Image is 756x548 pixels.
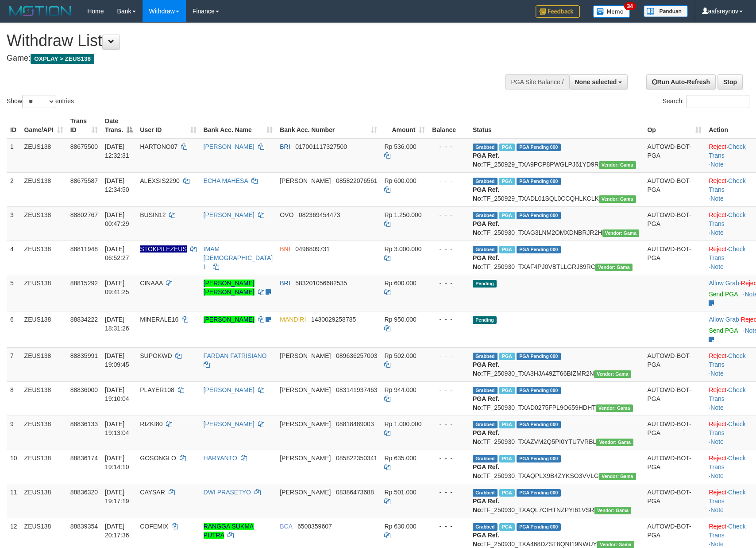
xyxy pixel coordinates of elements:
th: Amount: activate to sort column ascending [381,113,428,138]
img: panduan.png [644,5,688,17]
span: [PERSON_NAME] [280,455,331,462]
span: Copy 08386473688 to clipboard [336,489,374,496]
span: Vendor URL: https://trx31.1velocity.biz [595,264,633,271]
button: None selected [569,74,628,89]
span: Vendor URL: https://trx31.1velocity.biz [599,195,636,203]
span: Copy 089636257003 to clipboard [336,352,377,359]
a: Check Trans [709,352,745,368]
b: PGA Ref. No: [473,186,499,202]
span: Marked by aafpengsreynich [499,421,515,428]
th: Bank Acc. Name: activate to sort column ascending [200,113,277,138]
span: Grabbed [473,489,498,497]
span: [DATE] 19:17:19 [105,489,129,505]
a: Reject [709,489,726,496]
span: Pending [473,280,497,288]
span: RIZKI80 [140,420,162,428]
th: Bank Acc. Number: activate to sort column ascending [276,113,381,138]
span: [DATE] 00:47:29 [105,211,129,227]
span: Marked by aaftrukkakada [499,144,515,151]
a: Send PGA [709,291,737,298]
div: - - - [432,142,466,151]
span: Grabbed [473,421,498,428]
span: BRI [280,143,290,150]
span: Grabbed [473,144,498,151]
td: TF_250930_TXAQPLX9B4ZYKSO3VVLG [469,450,644,484]
span: Marked by aafsolysreylen [499,523,515,531]
span: PGA Pending [517,489,561,497]
span: BRI [280,280,290,287]
span: 88802767 [70,211,98,218]
span: PGA Pending [517,353,561,360]
span: CAYSAR [140,489,165,496]
td: ZEUS138 [21,311,67,347]
b: PGA Ref. No: [473,152,499,168]
span: Nama rekening ada tanda titik/strip, harap diedit [140,245,187,253]
a: Check Trans [709,489,745,505]
td: 9 [7,416,21,450]
td: TF_250929_TXA9PCP8PWGLPJ61YD9R [469,138,644,173]
span: Rp 1.250.000 [384,211,421,218]
span: PGA Pending [517,523,561,531]
span: PGA Pending [517,455,561,462]
td: TF_250930_TXAF4PJ0VBTLLGRJ89RC [469,241,644,275]
a: Note [710,263,724,270]
a: RANGGA SUKMA PUTRA [204,523,254,539]
span: PGA Pending [517,144,561,151]
span: [DATE] 20:17:36 [105,523,129,539]
a: [PERSON_NAME] [204,316,255,323]
span: [DATE] 19:10:04 [105,386,129,402]
td: AUTOWD-BOT-PGA [644,138,705,173]
span: 88836320 [70,489,98,496]
span: MINERALE16 [140,316,178,323]
a: IMAM [DEMOGRAPHIC_DATA] I-- [204,245,273,270]
img: Button%20Memo.svg [593,5,630,18]
span: GOSONGLO [140,455,176,462]
td: ZEUS138 [21,241,67,275]
td: ZEUS138 [21,172,67,206]
span: ALEXSIS2290 [140,177,180,184]
a: Note [710,438,724,445]
span: Grabbed [473,353,498,360]
a: Note [710,370,724,377]
span: [PERSON_NAME] [280,489,331,496]
span: Vendor URL: https://trx31.1velocity.biz [602,229,640,237]
span: Copy 0496809731 to clipboard [295,245,330,253]
span: PGA Pending [517,212,561,219]
span: Marked by aafpengsreynich [499,387,515,394]
th: Trans ID: activate to sort column ascending [67,113,101,138]
a: Send PGA [709,327,737,334]
span: None selected [575,78,617,86]
a: DWI PRASETYO [204,489,251,496]
span: Marked by aafsreyleap [499,246,515,253]
a: Note [710,161,724,168]
span: Grabbed [473,455,498,462]
span: Vendor URL: https://trx31.1velocity.biz [596,439,633,446]
span: Vendor URL: https://trx31.1velocity.biz [594,370,631,378]
span: Marked by aafpengsreynich [499,178,515,185]
td: 8 [7,381,21,416]
span: Copy 083141937463 to clipboard [336,386,377,393]
div: - - - [432,210,466,219]
span: Rp 635.000 [384,455,416,462]
a: Check Trans [709,177,745,193]
span: [DATE] 12:32:31 [105,143,129,159]
span: Vendor URL: https://trx31.1velocity.biz [596,404,633,412]
a: Check Trans [709,420,745,436]
span: 34 [624,2,636,10]
div: - - - [432,315,466,324]
td: 7 [7,347,21,381]
span: Vendor URL: https://trx31.1velocity.biz [599,161,636,169]
td: ZEUS138 [21,381,67,416]
td: 1 [7,138,21,173]
span: BCA [280,523,292,530]
a: Allow Grab [709,316,739,323]
th: User ID: activate to sort column ascending [136,113,200,138]
div: - - - [432,522,466,531]
span: [DATE] 09:41:25 [105,280,129,295]
b: PGA Ref. No: [473,429,499,445]
td: TF_250930_TXAQL7CIHTNZPYI61VSR [469,484,644,518]
span: [DATE] 06:52:27 [105,245,129,261]
span: PGA Pending [517,387,561,394]
td: AUTOWD-BOT-PGA [644,484,705,518]
span: Rp 3.000.000 [384,245,421,253]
